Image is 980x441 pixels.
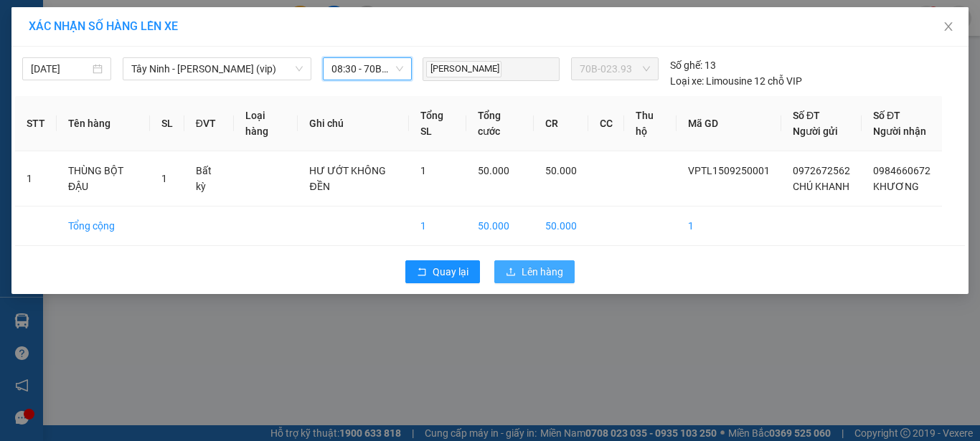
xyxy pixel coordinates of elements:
td: 50.000 [466,207,534,246]
span: 1 [420,165,426,176]
td: 1 [15,151,57,207]
div: 13 [670,57,716,73]
td: THÙNG BỘT ĐẬU [57,151,150,207]
td: 1 [677,207,781,246]
span: HƯ ƯỚT KHÔNG ĐỀN [309,165,386,192]
span: 50.000 [545,165,577,176]
td: Bất kỳ [184,151,234,207]
th: CC [588,96,624,151]
input: 15/09/2025 [31,61,90,77]
span: CHÚ KHANH [793,181,849,192]
span: Người nhận [873,125,926,137]
td: 1 [409,207,466,246]
span: Người gửi [793,125,838,137]
span: Số ĐT [873,110,900,121]
span: Quay lại [433,264,468,280]
th: Tổng cước [466,96,534,151]
span: 07:22:31 [DATE] [32,104,88,113]
th: Tổng SL [409,96,466,151]
span: 0984660672 [873,165,930,176]
span: Lên hàng [522,264,563,280]
span: 08:30 - 70B-023.93 [331,58,403,80]
td: 50.000 [534,207,588,246]
th: Ghi chú [298,96,409,151]
th: STT [15,96,57,151]
span: down [295,65,303,73]
th: Mã GD [677,96,781,151]
span: Số ĐT [793,110,820,121]
button: Close [928,7,969,47]
span: ----------------------------------------- [39,77,176,89]
img: logo [5,9,69,72]
span: 50.000 [478,165,509,176]
span: Bến xe [GEOGRAPHIC_DATA] [113,23,193,41]
div: Limousine 12 chỗ VIP [670,73,802,89]
span: 1 [161,173,167,184]
span: VPTL1509250001 [72,91,149,102]
span: Số ghế: [670,57,702,73]
span: VPTL1509250001 [688,165,770,176]
span: [PERSON_NAME]: [4,93,149,101]
span: In ngày: [4,104,88,113]
button: rollbackQuay lại [405,260,480,283]
button: uploadLên hàng [494,260,575,283]
th: CR [534,96,588,151]
span: rollback [417,267,427,278]
span: 0972672562 [793,165,850,176]
th: ĐVT [184,96,234,151]
span: XÁC NHẬN SỐ HÀNG LÊN XE [29,19,178,33]
th: SL [150,96,184,151]
th: Loại hàng [234,96,298,151]
span: upload [506,267,516,278]
span: 70B-023.93 [580,58,650,80]
span: close [943,21,954,32]
strong: ĐỒNG PHƯỚC [113,8,197,20]
th: Thu hộ [624,96,677,151]
span: KHƯƠNG [873,181,919,192]
span: Loại xe: [670,73,704,89]
span: Hotline: 19001152 [113,64,176,72]
span: [PERSON_NAME] [426,61,501,77]
td: Tổng cộng [57,207,150,246]
span: 01 Võ Văn Truyện, KP.1, Phường 2 [113,43,197,61]
span: Tây Ninh - Hồ Chí Minh (vip) [131,58,303,80]
th: Tên hàng [57,96,150,151]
